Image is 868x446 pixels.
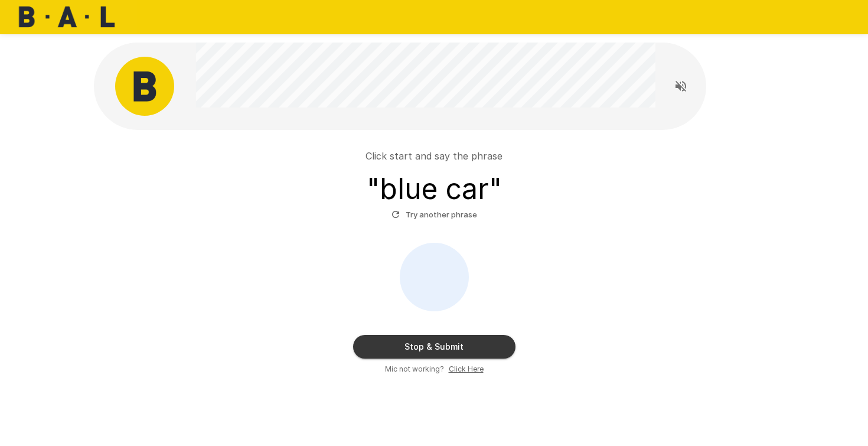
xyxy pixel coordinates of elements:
img: bal_avatar.png [115,57,174,116]
span: Mic not working? [385,363,444,375]
h3: " blue car " [367,172,502,206]
u: Click Here [449,364,484,373]
button: Read questions aloud [669,74,693,98]
p: Click start and say the phrase [366,149,502,163]
button: Try another phrase [389,206,480,224]
button: Stop & Submit [353,335,515,359]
